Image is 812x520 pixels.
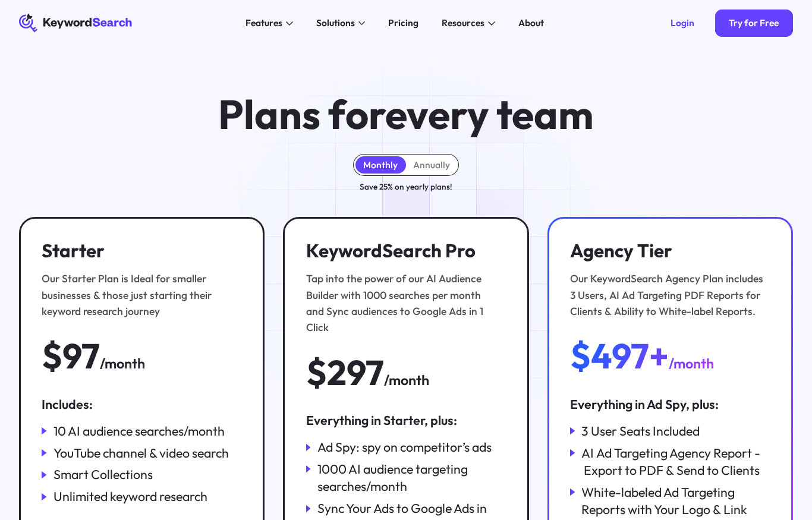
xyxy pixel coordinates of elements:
div: YouTube channel & video search [53,445,229,462]
div: Includes: [42,396,242,413]
div: Everything in Starter, plus: [306,412,506,429]
div: Our Starter Plan is Ideal for smaller businesses & those just starting their keyword research jou... [42,270,236,319]
div: Everything in Ad Spy, plus: [570,396,770,413]
div: Pricing [388,16,418,30]
div: Resources [442,16,484,30]
h1: Plans for [218,93,594,135]
div: Monthly [363,159,398,171]
div: Solutions [316,16,355,30]
div: White-labeled Ad Targeting Reports with Your Logo & Link [581,484,770,518]
div: About [518,16,544,30]
div: Features [246,16,282,30]
div: $97 [42,338,100,374]
h3: Starter [42,239,236,261]
span: every team [385,89,594,140]
div: Login [671,17,694,29]
div: Try for Free [729,17,779,29]
a: Pricing [381,14,425,32]
div: $497+ [570,338,669,374]
div: 10 AI audience searches/month [53,423,225,440]
div: Save 25% on yearly plans! [360,181,452,193]
div: Unlimited keyword research [53,488,207,505]
div: $297 [306,354,384,391]
div: Tap into the power of our AI Audience Builder with 1000 searches per month and Sync audiences to ... [306,270,501,335]
h3: Agency Tier [570,239,764,261]
a: About [511,14,550,32]
div: Our KeywordSearch Agency Plan includes 3 Users, AI Ad Targeting PDF Reports for Clients & Ability... [570,270,764,319]
div: /month [384,370,429,391]
div: Ad Spy: spy on competitor’s ads [317,439,492,456]
div: 3 User Seats Included [581,423,700,440]
div: AI Ad Targeting Agency Report - Export to PDF & Send to Clients [581,445,770,479]
h3: KeywordSearch Pro [306,239,501,261]
div: Annually [413,159,450,171]
div: /month [100,353,145,374]
a: Try for Free [715,10,793,37]
div: 1000 AI audience targeting searches/month [317,461,506,495]
div: /month [669,353,714,374]
div: Smart Collections [53,466,153,483]
a: Login [657,10,709,37]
